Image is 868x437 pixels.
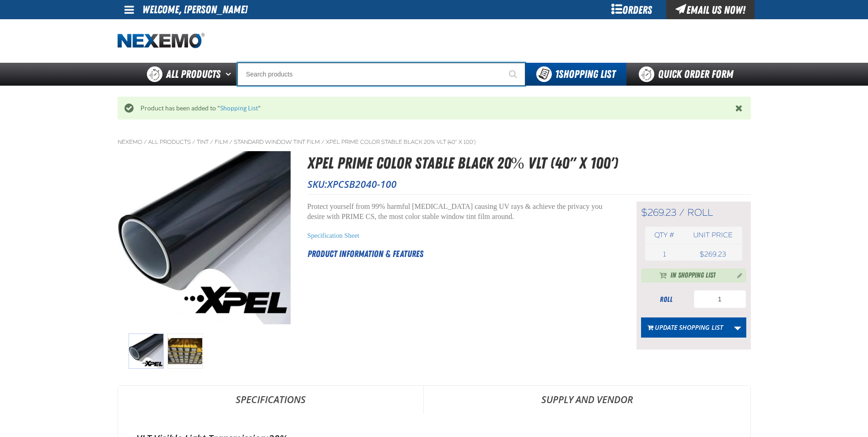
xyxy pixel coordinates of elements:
h1: XPEL PRIME Color Stable Black 20% VLT (40" x 100') [307,151,751,175]
span: 1 [663,250,666,258]
img: XPEL PRIME Color Stable Black 20% VLT (40" x 100') [118,151,291,324]
span: XPCSB2040-100 [327,178,397,191]
a: Supply and Vendor [424,386,750,413]
nav: Breadcrumbs [118,138,751,146]
span: / [210,138,213,146]
div: Product has been added to " " [134,104,735,113]
span: roll [687,207,713,218]
span: All Products [166,66,221,82]
input: Product Quantity [694,290,746,308]
strong: 1 [555,68,559,81]
a: Quick Order Form [626,63,750,86]
input: Search [237,63,525,86]
button: You have 1 Shopping List. Open to view details [525,63,626,86]
span: / [679,207,685,218]
button: Manage current product in the Shopping List [730,269,744,280]
span: / [229,138,232,146]
a: Film [215,138,228,146]
th: Qty # [645,227,684,244]
a: XPEL PRIME Color Stable Black 20% VLT (40" x 100') [326,138,475,146]
a: More Actions [729,317,746,338]
p: Protect yourself from 99% harmful [MEDICAL_DATA] causing UV rays & achieve the privacy you desire... [307,202,614,221]
a: Specification Sheet [307,232,360,239]
span: / [321,138,324,146]
button: Close the Notification [733,101,746,115]
a: Standard Window Tint Film [234,138,320,146]
p: SKU: [307,178,751,191]
div: roll [641,295,691,305]
img: Nexemo logo [118,33,205,49]
button: Update Shopping List [641,317,729,338]
span: / [144,138,147,146]
h2: Product Information & Features [307,247,614,261]
th: Unit price [684,227,742,244]
td: $269.23 [684,248,742,261]
button: Start Searching [502,63,525,86]
span: In Shopping List [670,270,716,281]
span: $269.23 [641,207,676,218]
a: Nexemo [118,138,142,146]
img: XPEL PRIME Color Stable Black 20% VLT (40" x 100') [129,333,164,369]
a: All Products [148,138,191,146]
button: Open All Products pages [222,63,237,86]
a: Specifications [118,386,423,413]
img: XPEL PRIME Color Stable Black 20% VLT (40" x 100') [167,333,203,369]
a: Home [118,33,205,49]
a: Tint [197,138,209,146]
span: Shopping List [555,68,615,81]
span: / [192,138,195,146]
a: Shopping List [220,104,258,112]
